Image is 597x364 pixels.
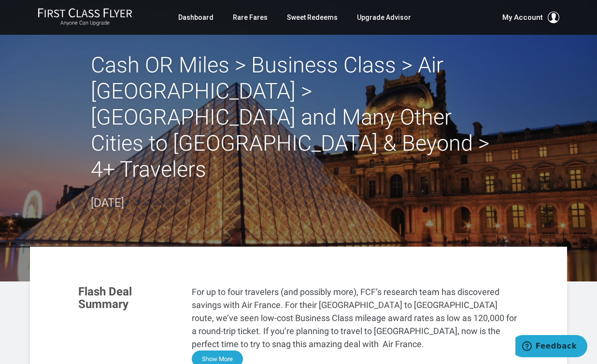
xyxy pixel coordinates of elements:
[38,8,132,27] a: First Class FlyerAnyone Can Upgrade
[502,12,559,23] button: My Account
[38,20,132,27] small: Anyone Can Upgrade
[233,9,268,26] a: Rare Fares
[357,9,411,26] a: Upgrade Advisor
[287,9,338,26] a: Sweet Redeems
[192,285,519,350] p: For up to four travelers (and possibly more), FCF’s research team has discovered savings with Air...
[38,8,132,18] img: First Class Flyer
[178,9,213,26] a: Dashboard
[78,285,178,311] h3: Flash Deal Summary
[502,12,543,23] span: My Account
[91,196,124,210] time: [DATE]
[91,52,506,182] h2: Cash OR Miles > Business Class > Air [GEOGRAPHIC_DATA] > [GEOGRAPHIC_DATA] and Many Other Cities ...
[515,335,587,359] iframe: Opens a widget where you can find more information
